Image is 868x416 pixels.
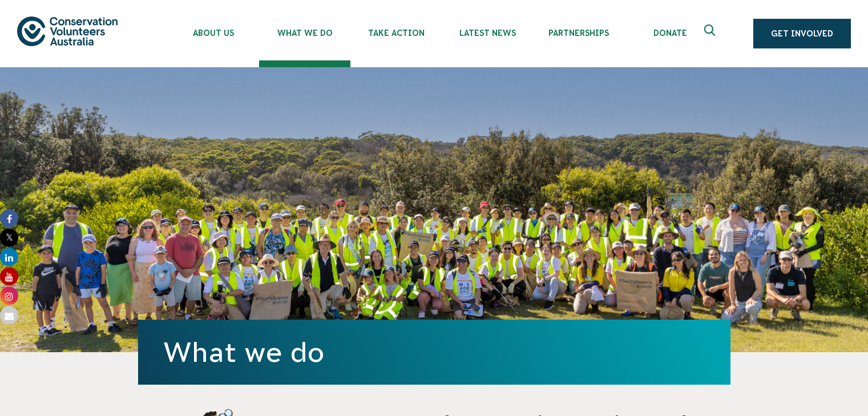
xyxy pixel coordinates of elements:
span: Partnerships [533,28,624,38]
span: About Us [168,28,259,38]
button: Expand search box Close search box [697,20,725,47]
h1: What we do [163,337,705,368]
img: logo.svg [17,17,118,46]
a: Get Involved [753,19,851,48]
span: What We Do [259,28,350,38]
span: Latest News [442,28,533,38]
span: Donate [624,28,716,38]
span: Expand search box [704,25,718,43]
span: Take Action [350,28,442,38]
